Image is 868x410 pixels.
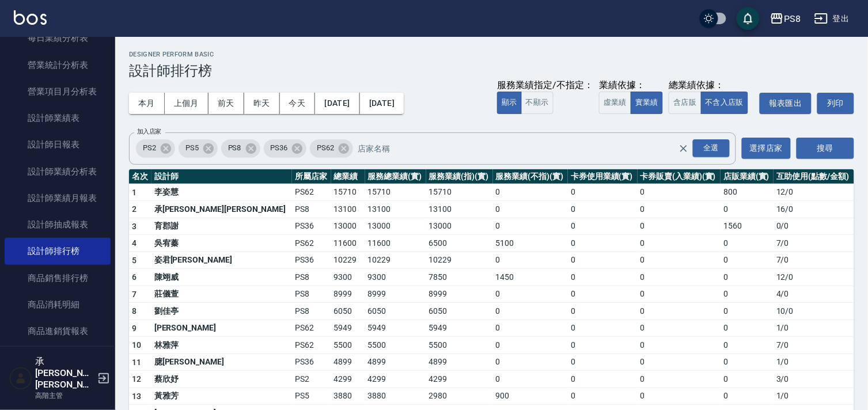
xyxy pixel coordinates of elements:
td: 10229 [426,252,493,269]
td: 10229 [365,252,426,269]
span: 13 [132,392,142,401]
span: 1 [132,188,137,197]
input: 店家名稱 [355,138,699,158]
td: 800 [721,184,774,201]
td: 0 [721,337,774,354]
td: 0 [493,320,568,337]
div: 服務業績指定/不指定： [497,79,593,92]
td: 12 / 0 [774,269,854,286]
td: 0 [568,218,637,235]
td: 0 [568,354,637,371]
td: 0 [568,252,637,269]
button: Clear [676,141,692,157]
td: 15710 [365,184,426,201]
button: 選擇店家 [742,138,791,159]
td: 0 [638,252,721,269]
span: PS36 [264,142,295,154]
td: 15710 [331,184,365,201]
td: 0 [721,354,774,371]
th: 卡券使用業績(實) [568,169,637,184]
td: 0 [568,388,637,405]
span: 11 [132,358,142,367]
td: 陳翊威 [151,269,292,286]
td: 0 [638,235,721,252]
button: [DATE] [315,93,359,114]
td: 0 [493,354,568,371]
span: PS2 [136,142,163,154]
button: save [737,7,760,30]
td: 7 / 0 [774,235,854,252]
div: PS62 [310,139,353,158]
td: PS2 [292,371,331,388]
th: 名次 [129,169,151,184]
td: 1560 [721,218,774,235]
a: 每日業績分析表 [5,25,111,51]
td: 0 [638,371,721,388]
td: 1450 [493,269,568,286]
td: 6050 [365,303,426,320]
td: 0 [638,303,721,320]
td: 0 [638,286,721,303]
button: 不顯示 [521,92,554,114]
td: 16 / 0 [774,201,854,218]
td: 6500 [426,235,493,252]
label: 加入店家 [137,127,161,136]
img: Person [9,367,32,390]
td: 0 [638,201,721,218]
td: 0 [638,269,721,286]
button: 列印 [817,93,854,114]
td: 0 [721,371,774,388]
td: 8999 [426,286,493,303]
td: 10 / 0 [774,303,854,320]
td: 5500 [331,337,365,354]
td: 5949 [426,320,493,337]
h2: Designer Perform Basic [129,51,854,58]
a: 商品銷售排行榜 [5,265,111,291]
td: 7850 [426,269,493,286]
a: 設計師抽成報表 [5,211,111,238]
td: 吳宥蓁 [151,235,292,252]
a: 設計師日報表 [5,131,111,158]
span: 3 [132,222,137,231]
th: 總業績 [331,169,365,184]
td: 4 / 0 [774,286,854,303]
span: 6 [132,272,137,282]
td: [PERSON_NAME] [151,320,292,337]
td: 15710 [426,184,493,201]
td: 11600 [365,235,426,252]
button: 報表匯出 [760,93,812,114]
th: 互助使用(點數/金額) [774,169,854,184]
h3: 設計師排行榜 [129,63,854,79]
span: 8 [132,306,137,316]
td: 1 / 0 [774,388,854,405]
td: 臆[PERSON_NAME] [151,354,292,371]
td: 0 [568,303,637,320]
td: PS8 [292,269,331,286]
div: 業績依據： [599,79,663,92]
td: 13100 [426,201,493,218]
td: 0 [638,388,721,405]
th: 服務總業績(實) [365,169,426,184]
td: 7 / 0 [774,252,854,269]
td: 李姿慧 [151,184,292,201]
td: 0 [638,337,721,354]
td: PS8 [292,286,331,303]
td: 1 / 0 [774,354,854,371]
span: 12 [132,374,142,384]
td: 8999 [331,286,365,303]
a: 商品進銷貨報表 [5,318,111,344]
td: 0 [638,184,721,201]
td: 13000 [331,218,365,235]
th: 店販業績(實) [721,169,774,184]
td: 黃雅芳 [151,388,292,405]
td: 11600 [331,235,365,252]
button: 顯示 [497,92,522,114]
button: 昨天 [244,93,280,114]
span: PS5 [179,142,206,154]
td: 4899 [365,354,426,371]
span: 7 [132,290,137,299]
td: 0 [721,269,774,286]
td: 0 [493,286,568,303]
td: 育郡謝 [151,218,292,235]
td: 姿君[PERSON_NAME] [151,252,292,269]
